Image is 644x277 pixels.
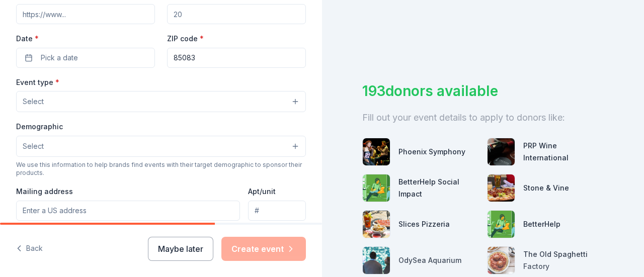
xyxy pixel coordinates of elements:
[16,91,306,112] button: Select
[16,77,59,87] label: Event type
[398,176,479,200] div: BetterHelp Social Impact
[16,48,155,68] button: Pick a date
[16,238,43,259] button: Back
[23,96,44,108] span: Select
[523,140,604,164] div: PRP Wine International
[488,138,515,165] img: photo for PRP Wine International
[362,110,604,126] div: Fill out your event details to apply to donors like:
[363,138,390,165] img: photo for Phoenix Symphony
[488,174,515,202] img: photo for Stone & Vine
[523,218,560,230] div: BetterHelp
[148,237,213,261] button: Maybe later
[248,201,306,221] input: #
[16,201,240,221] input: Enter a US address
[16,4,155,24] input: https://www...
[16,161,306,177] div: We use this information to help brands find events with their target demographic to sponsor their...
[16,34,155,44] label: Date
[23,140,44,152] span: Select
[362,80,604,102] div: 193 donors available
[398,146,465,158] div: Phoenix Symphony
[167,48,306,68] input: 12345 (U.S. only)
[523,182,569,194] div: Stone & Vine
[167,4,306,24] input: 20
[167,34,204,44] label: ZIP code
[248,187,276,197] label: Apt/unit
[41,52,78,64] span: Pick a date
[16,122,63,132] label: Demographic
[16,187,73,197] label: Mailing address
[363,211,390,238] img: photo for Slices Pizzeria
[488,211,515,238] img: photo for BetterHelp
[363,174,390,202] img: photo for BetterHelp Social Impact
[398,218,450,230] div: Slices Pizzeria
[16,136,306,157] button: Select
